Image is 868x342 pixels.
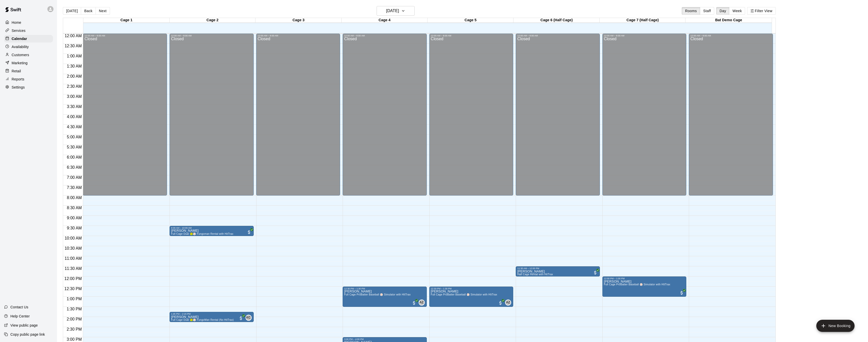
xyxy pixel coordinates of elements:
[63,287,83,291] span: 12:30 PM
[258,37,339,197] div: Closed
[12,36,27,41] p: Calendar
[431,287,512,290] div: 12:30 PM – 1:30 PM
[170,18,255,23] div: Cage 2
[246,315,251,320] span: KC
[83,18,169,23] div: Cage 1
[256,34,340,196] div: 12:00 AM – 8:00 AM: Closed
[66,115,83,119] span: 4:00 AM
[729,7,745,15] button: Week
[4,75,53,83] a: Reports
[171,232,233,235] span: Full Cage Dual 🥎⚾ Fungoman Rental with HitTrax
[386,7,399,14] h6: [DATE]
[66,206,83,210] span: 8:30 AM
[343,287,427,307] div: 12:30 PM – 1:30 PM: Full Cage ProBatter Baseball ⚾ Simulator with HItTrax
[66,175,83,180] span: 7:00 AM
[10,314,30,319] p: Help Center
[517,273,553,276] span: Half Cage Rental with HitTrax
[412,301,417,306] span: All customers have paid
[429,287,513,307] div: 12:30 PM – 1:30 PM: Full Cage ProBatter Baseball ⚾ Simulator with HItTrax
[171,37,252,197] div: Closed
[12,52,29,57] p: Customers
[507,300,511,306] span: Ashton Zeiher
[63,276,83,281] span: 12:00 PM
[63,256,83,261] span: 11:00 AM
[428,18,513,23] div: Cage 5
[12,69,21,74] p: Retail
[505,300,511,306] div: Ashton Zeiher
[63,236,83,240] span: 10:00 AM
[716,7,729,15] button: Day
[344,34,425,37] div: 12:00 AM – 8:00 AM
[4,51,53,59] a: Customers
[4,19,53,26] a: Home
[66,125,83,129] span: 4:30 AM
[690,34,771,37] div: 12:00 AM – 8:00 AM
[602,276,687,297] div: 12:00 PM – 1:00 PM: Jeffrey Sexson
[170,312,254,322] div: 1:45 PM – 2:15 PM: Full Cage Dual 🥎⚾ FungoMan Rental (No HitTrax)
[66,216,83,220] span: 9:00 AM
[4,67,53,75] a: Retail
[344,338,425,340] div: 3:00 PM – 4:00 PM
[247,230,252,235] span: All customers have paid
[65,317,83,321] span: 2:00 PM
[66,94,83,99] span: 3:00 AM
[4,59,53,67] a: Marketing
[4,27,53,34] a: Services
[10,332,45,337] p: Copy public page link
[66,226,83,230] span: 9:30 AM
[65,337,83,341] span: 3:00 PM
[171,227,252,229] div: 9:30 AM – 10:00 AM
[517,34,598,37] div: 12:00 AM – 8:00 AM
[516,266,600,276] div: 11:30 AM – 12:00 PM: Jessica Morrison
[682,7,700,15] button: Rooms
[66,74,83,78] span: 2:00 AM
[4,35,53,42] a: Calendar
[690,37,771,197] div: Closed
[431,34,512,37] div: 12:00 AM – 8:00 AM
[12,60,28,66] p: Marketing
[96,7,110,15] button: Next
[12,77,24,82] p: Reports
[344,287,425,290] div: 12:30 PM – 1:30 PM
[66,155,83,159] span: 6:00 AM
[431,37,512,197] div: Closed
[63,44,83,48] span: 12:30 AM
[513,18,599,23] div: Cage 6 (Half Cage)
[66,185,83,190] span: 7:30 AM
[700,7,714,15] button: Staff
[66,196,83,200] span: 8:00 AM
[84,37,165,197] div: Closed
[12,20,21,25] p: Home
[4,83,53,91] a: Settings
[170,34,254,196] div: 12:00 AM – 8:00 AM: Closed
[65,297,83,301] span: 1:00 PM
[10,305,28,310] p: Contact Us
[604,283,670,286] span: Full Cage ProBatter Baseball ⚾ Simulator with HItTrax
[342,18,428,23] div: Cage 4
[429,34,513,196] div: 12:00 AM – 8:00 AM: Closed
[10,323,38,328] p: View public page
[258,34,339,37] div: 12:00 AM – 8:00 AM
[604,37,685,197] div: Closed
[66,84,83,89] span: 2:30 AM
[421,300,425,306] span: Ashton Zeiher
[63,266,83,271] span: 11:30 AM
[65,307,83,311] span: 1:30 PM
[516,34,600,196] div: 12:00 AM – 8:00 AM: Closed
[63,7,81,15] button: [DATE]
[65,327,83,331] span: 2:30 PM
[255,18,341,23] div: Cage 3
[377,6,415,16] button: [DATE]
[4,43,53,51] a: Availability
[84,34,165,37] div: 12:00 AM – 8:00 AM
[517,267,598,270] div: 11:30 AM – 12:00 PM
[63,34,83,38] span: 12:00 AM
[600,18,686,23] div: Cage 7 (Half Cage)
